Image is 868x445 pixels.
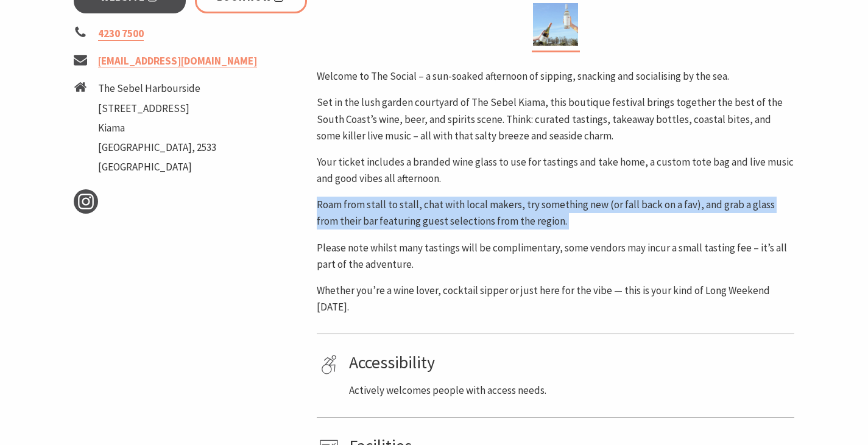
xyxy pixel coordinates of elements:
li: [GEOGRAPHIC_DATA] [98,159,216,175]
li: Kiama [98,120,216,136]
p: Roam from stall to stall, chat with local makers, try something new (or fall back on a fav), and ... [317,197,794,230]
li: [STREET_ADDRESS] [98,100,216,117]
p: Set in the lush garden courtyard of The Sebel Kiama, this boutique festival brings together the b... [317,94,794,144]
p: Welcome to The Social – a sun-soaked afternoon of sipping, snacking and socialising by the sea. [317,68,794,85]
img: The Social [533,3,578,46]
li: [GEOGRAPHIC_DATA], 2533 [98,139,216,156]
a: [EMAIL_ADDRESS][DOMAIN_NAME] [98,54,257,68]
p: Please note whilst many tastings will be complimentary, some vendors may incur a small tasting fe... [317,240,794,273]
p: Your ticket includes a branded wine glass to use for tastings and take home, a custom tote bag an... [317,154,794,187]
a: 4230 7500 [98,27,144,41]
h4: Accessibility [349,352,790,373]
li: The Sebel Harbourside [98,80,216,97]
p: Whether you’re a wine lover, cocktail sipper or just here for the vibe — this is your kind of Lon... [317,282,794,315]
p: Actively welcomes people with access needs. [349,382,790,399]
